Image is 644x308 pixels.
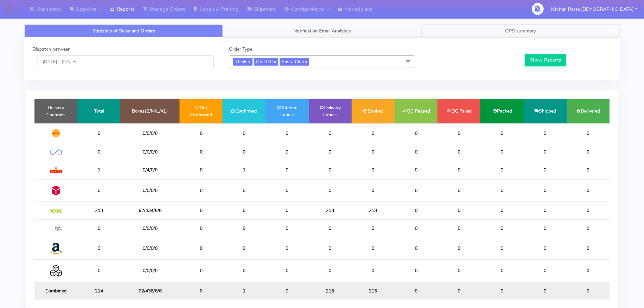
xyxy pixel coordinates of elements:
td: 0 [395,260,437,282]
td: 213 [77,202,120,219]
td: 0/0/0/0 [120,237,180,259]
td: 0 [480,219,523,237]
td: 0 [180,179,222,202]
td: 0 [265,123,308,143]
td: 0 [395,161,437,179]
td: 0 [180,123,222,143]
td: 0/0/0/0 [120,179,180,202]
td: 214 [77,282,120,300]
td: 0 [524,161,567,179]
td: 0 [77,179,120,202]
td: 0 [309,260,352,282]
td: 0/0/0/0 [120,260,180,282]
td: 0 [395,123,437,143]
td: 0 [77,260,120,282]
td: 213 [309,282,352,300]
td: 0 [352,123,395,143]
td: 0 [309,219,352,237]
img: MaxOptra [50,227,62,231]
td: 0/0/0/0 [120,143,180,161]
td: 213 [352,282,395,300]
td: Shipped [524,99,567,123]
img: Royal Mail [50,166,62,174]
button: Kitchen Pasta [DEMOGRAPHIC_DATA] [546,2,642,16]
td: Combined [34,282,77,300]
td: 0 [309,179,352,202]
td: 0 [265,282,308,300]
td: 213 [352,202,395,219]
td: 0 [524,219,567,237]
td: 0 [352,260,395,282]
img: Yodel [50,209,62,213]
td: 0 [437,202,480,219]
img: DHL [50,129,62,138]
td: Confirmed [222,99,265,123]
td: 0 [567,219,610,237]
img: Amazon [50,242,62,254]
td: Delivery Channels [34,99,77,123]
td: 0 [395,219,437,237]
ul: Tabs [24,24,620,38]
span: Statistics of Sales and Orders [92,28,155,34]
td: 0 [265,237,308,259]
td: 0 [265,179,308,202]
td: 0 [524,179,567,202]
td: 0 [395,179,437,202]
td: 0 [437,143,480,161]
td: 0 [352,237,395,259]
td: 0 [480,143,523,161]
td: 0 [437,219,480,237]
td: 0 [222,143,265,161]
td: QC Passed [395,99,437,123]
label: Order Type [229,46,252,53]
td: 0 [567,237,610,259]
td: 0 [437,237,480,259]
td: 0 [480,282,523,300]
td: 0 [395,237,437,259]
td: 0 [480,237,523,259]
a: x [304,58,307,65]
td: Boxes(S/M/L/XL) [120,99,180,123]
td: 0 [437,282,480,300]
td: 0 [222,237,265,259]
td: 0 [480,123,523,143]
td: 0 [265,143,308,161]
td: 0 [180,260,222,282]
td: Booked [352,99,395,123]
td: Kitchen Labels [265,99,308,123]
td: 0 [180,161,222,179]
td: 0 [395,143,437,161]
td: 0 [524,282,567,300]
td: 0 [395,202,437,219]
td: 0 [180,237,222,259]
td: 0 [395,282,437,300]
td: 0 [77,123,120,143]
td: 0 [524,237,567,259]
td: QC Failed [437,99,480,123]
span: Notification Email Analytics [293,28,351,34]
td: 0 [309,123,352,143]
td: 0 [77,237,120,259]
td: 62/438/6/6 [120,282,180,300]
td: 0 [180,143,222,161]
img: OnFleet [50,149,62,155]
td: 1 [222,282,265,300]
td: 0 [524,143,567,161]
td: 0 [437,161,480,179]
td: 0 [222,123,265,143]
td: 0/0/0/0 [120,123,180,143]
td: 0 [480,161,523,179]
td: 0 [567,143,610,161]
a: x [247,58,251,65]
td: 0 [480,179,523,202]
td: 0 [222,202,265,219]
span: Pasta Club [280,58,309,66]
td: Delivered [567,99,610,123]
td: 0 [180,282,222,300]
td: 0 [524,260,567,282]
td: 0 [309,237,352,259]
td: 0 [437,260,480,282]
td: 0 [524,123,567,143]
img: DPD [50,185,62,196]
td: 0 [77,143,120,161]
